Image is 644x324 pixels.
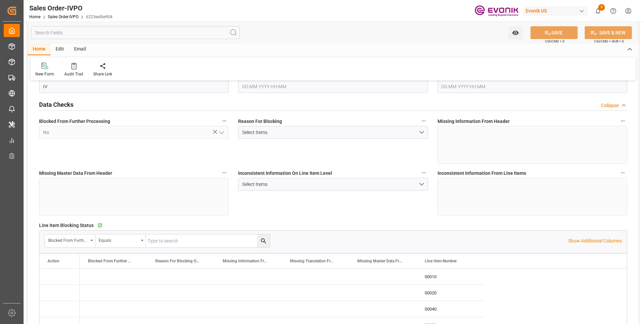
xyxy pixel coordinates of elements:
span: Reason For Blocking On This Line Item [155,259,200,263]
button: Inconsistent Information On Line Item Level [419,168,428,177]
a: Home [29,14,40,19]
button: Missing Information From Header [618,117,627,125]
div: Sales Order-IVPO [29,3,112,13]
button: open menu [95,234,146,247]
div: 00040 [417,301,484,317]
input: DD.MM.YYYY HH:MM [238,80,428,93]
div: Action [47,259,59,263]
button: open menu [216,127,226,138]
span: Reason For Blocking [238,118,282,125]
div: Press SPACE to select this row. [39,301,80,317]
span: Missing Master Data From SAP [357,259,402,263]
span: Ctrl/CMD + Shift + S [594,39,624,44]
div: Home [28,44,51,55]
span: Missing Master Data From Header [39,170,112,177]
div: Press SPACE to select this row. [39,269,80,285]
button: open menu [238,126,428,139]
span: Line Item Number [425,259,457,263]
div: Collapse [601,102,619,109]
button: SAVE & NEW [585,26,632,39]
div: Audit Trail [64,71,83,77]
span: Inconsistent Information From Line Items [438,170,526,177]
div: New Form [35,71,54,77]
div: Evonik US [523,6,588,16]
img: Evonik-brand-mark-Deep-Purple-RGB.jpeg_1700498283.jpeg [475,5,518,17]
div: Press SPACE to select this row. [80,269,484,285]
span: Missing Translation From Master Data [290,259,335,263]
button: open menu [45,234,95,247]
button: search button [257,234,270,247]
span: Blocked From Further Processing [39,118,110,125]
span: Ctrl/CMD + S [545,39,565,44]
div: Select Items [242,129,418,136]
a: Sales Order-IVPO [48,14,78,19]
div: Edit [51,44,69,55]
button: SAVE [530,26,578,39]
div: 00010 [417,269,484,285]
div: Share Link [93,71,112,77]
h2: Data Checks [39,100,73,109]
div: Press SPACE to select this row. [39,285,80,301]
button: Missing Master Data From Header [220,168,229,177]
div: Blocked From Further Processing [48,236,88,244]
span: Line Item Blocking Status [39,222,94,229]
button: show 3 new notifications [590,3,606,19]
div: Press SPACE to select this row. [80,285,484,301]
button: open menu [509,26,522,39]
span: Missing Information From Line Item [223,259,268,263]
span: Missing Information From Header [438,118,510,125]
span: Blocked From Further Processing [88,259,133,263]
button: Evonik US [523,4,590,17]
div: Select Items [242,181,418,188]
button: Help Center [606,3,621,19]
div: 00020 [417,285,484,301]
span: Inconsistent Information On Line Item Level [238,170,332,177]
div: Press SPACE to select this row. [80,301,484,317]
div: Email [69,44,91,55]
div: Equals [99,236,138,244]
button: open menu [238,178,428,191]
input: Type to search [146,234,270,247]
p: Show Additional Columns [568,237,622,245]
button: Reason For Blocking [419,117,428,125]
input: DD.MM.YYYY HH:MM [438,80,627,93]
input: Search Fields [31,26,240,39]
span: 3 [598,4,605,11]
button: Blocked From Further Processing [220,117,229,125]
button: Inconsistent Information From Line Items [618,168,627,177]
